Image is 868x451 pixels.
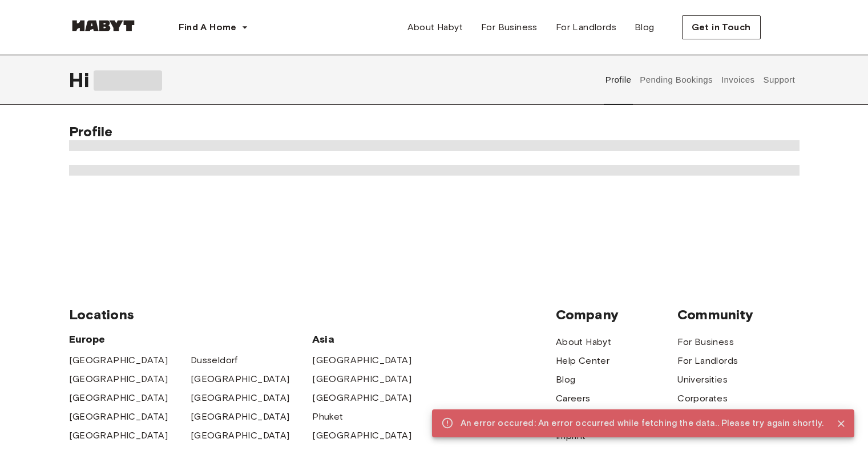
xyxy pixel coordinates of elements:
[556,335,611,349] a: About Habyt
[69,123,113,140] span: Profile
[69,391,168,405] a: [GEOGRAPHIC_DATA]
[461,413,823,434] div: An error occured: An error occurred while fetching the data.. Please try again shortly.
[481,21,538,34] span: For Business
[69,332,313,346] span: Europe
[69,68,94,92] span: Hi
[682,15,761,39] button: Get in Touch
[556,21,616,34] span: For Landlords
[69,354,168,367] a: [GEOGRAPHIC_DATA]
[720,55,756,105] button: Invoices
[677,392,728,405] a: Corporates
[762,55,797,105] button: Support
[625,16,664,39] a: Blog
[69,372,168,386] a: [GEOGRAPHIC_DATA]
[312,429,411,442] a: [GEOGRAPHIC_DATA]
[169,16,257,39] button: Find A Home
[191,429,290,442] a: [GEOGRAPHIC_DATA]
[604,55,633,105] button: Profile
[179,21,237,34] span: Find A Home
[398,16,472,39] a: About Habyt
[312,410,343,424] a: Phuket
[69,429,168,442] a: [GEOGRAPHIC_DATA]
[601,55,799,105] div: user profile tabs
[69,20,138,31] img: Habyt
[677,354,738,368] a: For Landlords
[407,21,463,34] span: About Habyt
[677,306,799,323] span: Community
[677,373,728,387] a: Universities
[191,354,238,367] a: Dusseldorf
[69,410,168,424] a: [GEOGRAPHIC_DATA]
[312,354,411,367] a: [GEOGRAPHIC_DATA]
[312,332,434,346] span: Asia
[191,391,290,405] a: [GEOGRAPHIC_DATA]
[312,391,411,405] a: [GEOGRAPHIC_DATA]
[833,415,850,432] button: Close
[692,21,751,34] span: Get in Touch
[312,372,411,386] a: [GEOGRAPHIC_DATA]
[635,21,655,34] span: Blog
[191,372,290,386] a: [GEOGRAPHIC_DATA]
[556,392,591,405] a: Careers
[191,410,290,424] a: [GEOGRAPHIC_DATA]
[779,17,800,38] img: avatar
[556,354,609,368] a: Help Center
[547,16,625,39] a: For Landlords
[472,16,547,39] a: For Business
[556,306,677,323] span: Company
[556,373,576,387] a: Blog
[639,55,714,105] button: Pending Bookings
[677,335,734,349] a: For Business
[69,306,556,323] span: Locations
